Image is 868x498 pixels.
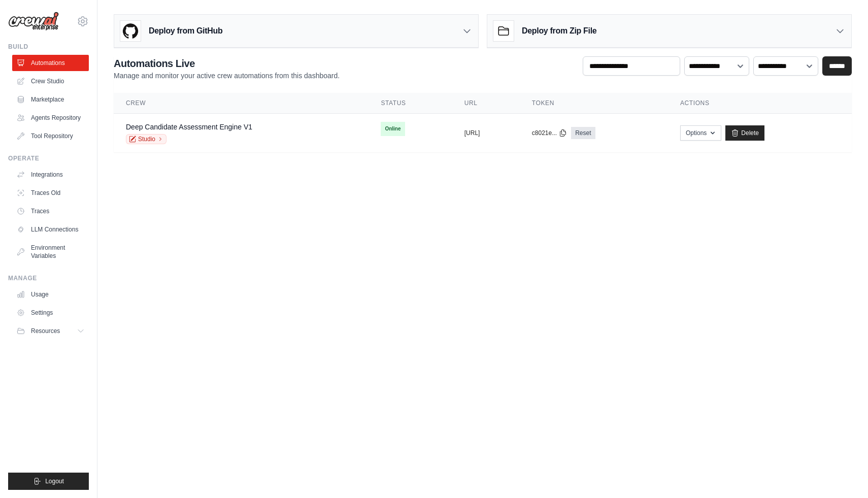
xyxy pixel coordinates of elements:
[532,129,567,137] button: c8021e...
[12,91,89,108] a: Marketplace
[12,128,89,144] a: Tool Repository
[725,125,764,141] a: Delete
[45,477,64,485] span: Logout
[680,125,721,141] button: Options
[381,122,405,136] span: Online
[126,123,252,131] a: Deep Candidate Assessment Engine V1
[12,73,89,89] a: Crew Studio
[126,134,166,144] a: Studio
[520,93,668,114] th: Token
[8,274,89,282] div: Manage
[114,93,369,114] th: Crew
[8,154,89,162] div: Operate
[8,473,89,490] button: Logout
[12,167,89,183] a: Integrations
[8,43,89,51] div: Build
[149,25,222,37] h3: Deploy from GitHub
[668,93,852,114] th: Actions
[12,55,89,71] a: Automations
[571,127,595,139] a: Reset
[12,286,89,303] a: Usage
[31,327,60,335] span: Resources
[120,21,141,41] img: GitHub Logo
[12,203,89,219] a: Traces
[452,93,520,114] th: URL
[12,305,89,321] a: Settings
[369,93,452,114] th: Status
[12,240,89,264] a: Environment Variables
[12,221,89,238] a: LLM Connections
[12,110,89,126] a: Agents Repository
[114,71,340,81] p: Manage and monitor your active crew automations from this dashboard.
[522,25,596,37] h3: Deploy from Zip File
[8,12,59,31] img: Logo
[12,185,89,201] a: Traces Old
[114,56,340,71] h2: Automations Live
[12,323,89,339] button: Resources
